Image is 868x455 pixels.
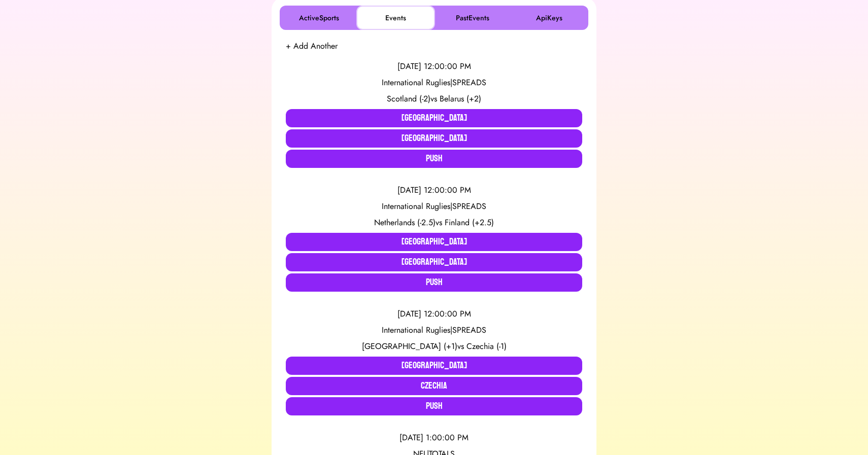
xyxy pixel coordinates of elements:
[440,93,481,104] span: Belarus (+2)
[286,150,582,168] button: Push
[286,233,582,251] button: [GEOGRAPHIC_DATA]
[358,8,433,28] button: Events
[387,93,430,104] span: Scotland (-2)
[286,184,582,196] div: [DATE] 12:00:00 PM
[466,340,507,352] span: Czechia (-1)
[286,77,582,89] div: International Ruglies | SPREADS
[286,109,582,127] button: [GEOGRAPHIC_DATA]
[286,253,582,271] button: [GEOGRAPHIC_DATA]
[435,8,510,28] button: PastEvents
[286,60,582,73] div: [DATE] 12:00:00 PM
[286,397,582,415] button: Push
[286,357,582,375] button: [GEOGRAPHIC_DATA]
[286,340,582,353] div: vs
[286,324,582,336] div: International Ruglies | SPREADS
[286,40,338,52] button: + Add Another
[282,8,356,28] button: ActiveSports
[286,377,582,395] button: Czechia
[286,217,582,229] div: vs
[362,340,457,352] span: [GEOGRAPHIC_DATA] (+1)
[374,217,436,228] span: Netherlands (-2.5)
[286,273,582,292] button: Push
[286,93,582,105] div: vs
[512,8,586,28] button: ApiKeys
[286,308,582,320] div: [DATE] 12:00:00 PM
[286,200,582,213] div: International Ruglies | SPREADS
[286,129,582,148] button: [GEOGRAPHIC_DATA]
[286,432,582,444] div: [DATE] 1:00:00 PM
[445,217,494,228] span: Finland (+2.5)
